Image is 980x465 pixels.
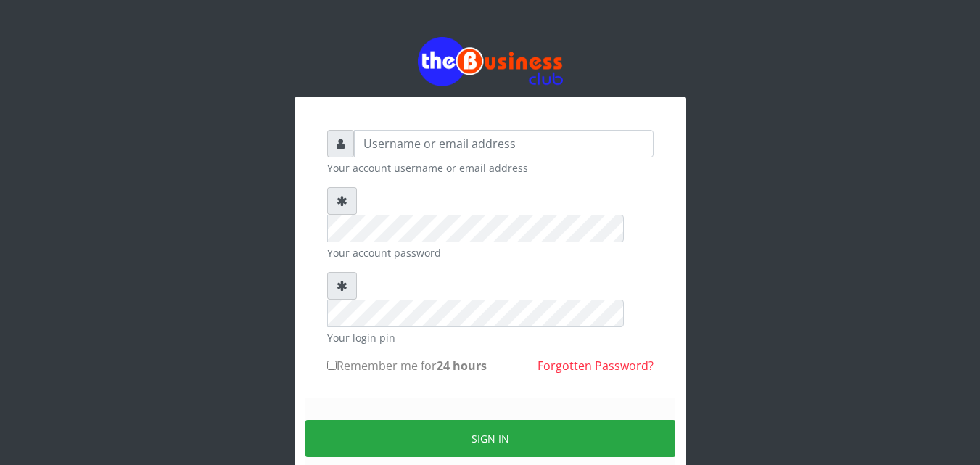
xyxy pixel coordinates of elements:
[305,420,675,457] button: Sign in
[327,160,654,176] small: Your account username or email address
[437,358,487,374] b: 24 hours
[327,361,337,370] input: Remember me for24 hours
[538,358,654,374] a: Forgotten Password?
[354,130,654,157] input: Username or email address
[327,245,654,260] small: Your account password
[327,330,654,345] small: Your login pin
[327,357,487,374] label: Remember me for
